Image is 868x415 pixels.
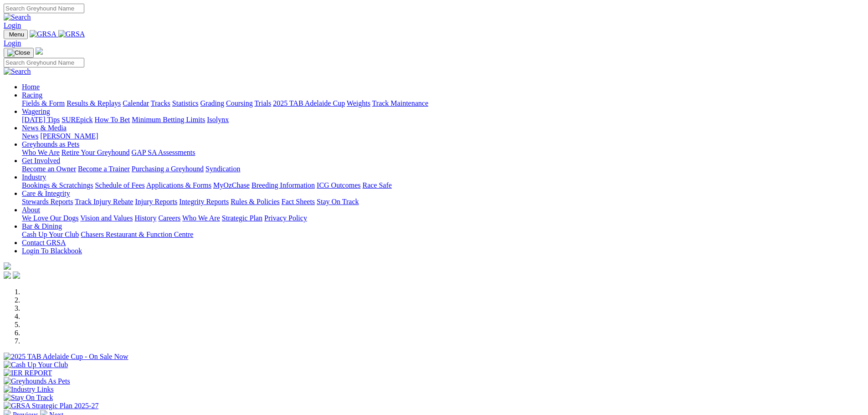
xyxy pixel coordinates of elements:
a: Statistics [172,99,199,107]
a: Bar & Dining [22,222,62,230]
a: MyOzChase [213,181,250,189]
a: Become a Trainer [78,165,130,173]
img: facebook.svg [4,272,11,279]
a: Home [22,83,40,91]
a: Bookings & Scratchings [22,181,93,189]
a: Care & Integrity [22,190,70,197]
img: Stay On Track [4,394,53,402]
a: Login To Blackbook [22,247,82,255]
a: Syndication [205,165,240,173]
img: IER REPORT [4,369,52,377]
a: Cash Up Your Club [22,231,79,238]
a: Privacy Policy [264,214,307,222]
a: Login [4,39,21,47]
a: Injury Reports [135,198,177,205]
a: Chasers Restaurant & Function Centre [81,231,193,238]
div: Greyhounds as Pets [22,149,864,157]
a: Fields & Form [22,99,65,107]
div: Bar & Dining [22,231,864,239]
a: Weights [347,99,370,107]
img: 2025 TAB Adelaide Cup - On Sale Now [4,353,128,361]
div: Racing [22,99,864,108]
a: News [22,132,38,140]
a: [DATE] Tips [22,116,60,123]
a: Strategic Plan [222,214,262,222]
input: Search [4,4,84,13]
a: Stay On Track [317,198,359,205]
a: Calendar [123,99,149,107]
span: Menu [9,31,24,38]
a: We Love Our Dogs [22,214,78,222]
div: About [22,214,864,222]
a: Who We Are [22,149,60,156]
a: About [22,206,40,214]
a: Breeding Information [252,181,315,189]
a: Retire Your Greyhound [62,149,130,156]
a: Wagering [22,108,50,115]
div: Wagering [22,116,864,124]
div: Get Involved [22,165,864,173]
div: News & Media [22,132,864,140]
a: [PERSON_NAME] [40,132,98,140]
img: GRSA [58,30,85,38]
a: Schedule of Fees [95,181,144,189]
a: Industry [22,173,46,181]
a: Race Safe [362,181,391,189]
div: Industry [22,181,864,190]
a: Become an Owner [22,165,76,173]
a: Rules & Policies [231,198,280,205]
div: Care & Integrity [22,198,864,206]
a: Track Maintenance [372,99,428,107]
a: Fact Sheets [282,198,315,205]
a: Results & Replays [67,99,121,107]
img: Industry Links [4,385,54,394]
a: Minimum Betting Limits [132,116,205,123]
a: 2025 TAB Adelaide Cup [273,99,345,107]
a: Get Involved [22,157,60,164]
img: twitter.svg [13,272,20,279]
a: Isolynx [207,116,229,123]
img: Search [4,67,31,76]
a: Who We Are [182,214,220,222]
a: Integrity Reports [179,198,229,205]
button: Toggle navigation [4,30,28,39]
img: Close [7,49,30,56]
a: Vision and Values [80,214,133,222]
img: Search [4,13,31,21]
input: Search [4,58,84,67]
img: Greyhounds As Pets [4,377,70,385]
img: GRSA Strategic Plan 2025-27 [4,402,98,410]
img: GRSA [30,30,56,38]
a: Stewards Reports [22,198,73,205]
a: Coursing [226,99,253,107]
a: Trials [254,99,271,107]
img: Cash Up Your Club [4,361,68,369]
a: Grading [200,99,224,107]
a: SUREpick [62,116,92,123]
a: Careers [158,214,180,222]
a: ICG Outcomes [317,181,360,189]
a: Contact GRSA [22,239,66,246]
a: History [134,214,156,222]
a: Tracks [151,99,170,107]
a: Racing [22,91,42,99]
a: News & Media [22,124,67,132]
a: Login [4,21,21,29]
a: Greyhounds as Pets [22,140,79,148]
a: How To Bet [95,116,130,123]
img: logo-grsa-white.png [36,47,43,55]
a: Purchasing a Greyhound [132,165,204,173]
a: Track Injury Rebate [75,198,133,205]
button: Toggle navigation [4,48,34,58]
img: logo-grsa-white.png [4,262,11,270]
a: GAP SA Assessments [132,149,195,156]
a: Applications & Forms [146,181,211,189]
